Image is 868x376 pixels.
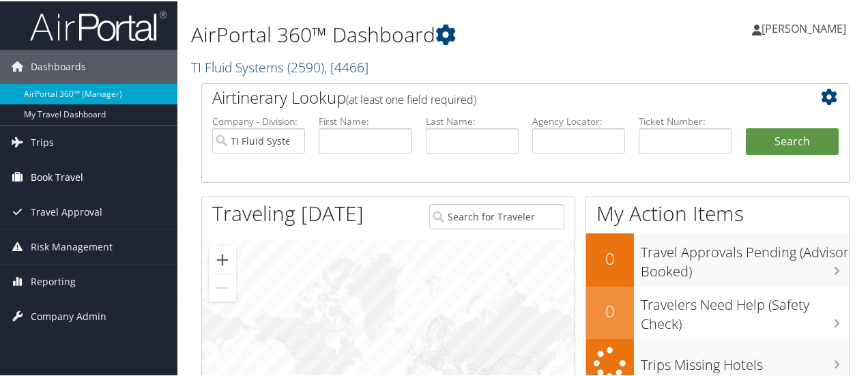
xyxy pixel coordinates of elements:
label: Ticket Number: [639,113,732,127]
span: Risk Management [31,229,113,263]
h3: Travel Approvals Pending (Advisor Booked) [641,235,849,280]
h1: Traveling [DATE] [212,198,364,227]
button: Zoom out [209,273,236,300]
button: Zoom in [209,245,236,272]
label: First Name: [319,113,411,127]
h3: Trips Missing Hotels [641,347,849,373]
h2: Airtinerary Lookup [212,85,785,108]
span: (at least one field required) [346,91,476,106]
span: ( 2590 ) [287,57,324,75]
span: Dashboards [31,48,86,83]
span: Company Admin [31,298,106,332]
h2: 0 [586,246,634,269]
a: TI Fluid Systems [191,57,368,75]
h1: AirPortal 360™ Dashboard [191,19,637,48]
a: 0Travelers Need Help (Safety Check) [586,285,849,338]
input: Search for Traveler [429,203,564,228]
span: Trips [31,124,54,158]
span: Book Travel [31,159,83,193]
span: Reporting [31,263,76,298]
span: , [ 4466 ] [324,57,368,75]
h3: Travelers Need Help (Safety Check) [641,287,849,332]
span: Travel Approval [31,194,102,228]
label: Agency Locator: [532,113,625,127]
label: Company - Division: [212,113,305,127]
span: [PERSON_NAME] [762,20,846,35]
button: Search [746,127,839,154]
h2: 0 [586,298,634,321]
a: 0Travel Approvals Pending (Advisor Booked) [586,232,849,285]
h1: My Action Items [586,198,849,227]
img: airportal-logo.png [30,9,167,41]
a: [PERSON_NAME] [752,7,860,48]
label: Last Name: [426,113,519,127]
